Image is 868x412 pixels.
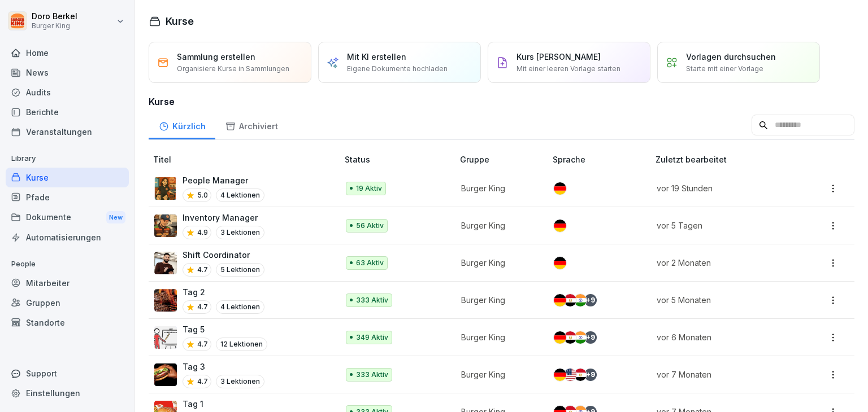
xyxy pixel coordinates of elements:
[154,177,177,200] img: xc3x9m9uz5qfs93t7kmvoxs4.png
[153,154,340,165] p: Titel
[657,369,790,380] p: vor 7 Monaten
[6,102,129,122] a: Berichte
[166,14,194,29] h1: Kurse
[574,331,587,344] img: in.svg
[461,331,535,343] p: Burger King
[554,369,566,381] img: de.svg
[216,300,264,314] p: 4 Lektionen
[554,331,566,344] img: de.svg
[6,293,129,313] a: Gruppen
[564,331,576,344] img: eg.svg
[461,182,535,194] p: Burger King
[149,95,854,108] h3: Kurse
[686,51,776,63] p: Vorlagen durchsuchen
[183,398,264,410] p: Tag 1
[345,154,455,165] p: Status
[554,257,566,269] img: de.svg
[460,154,548,165] p: Gruppe
[216,263,264,277] p: 5 Lektionen
[6,187,129,207] a: Pfade
[517,64,620,74] p: Mit einer leeren Vorlage starten
[197,339,208,349] p: 4.7
[154,252,177,274] img: q4kvd0p412g56irxfxn6tm8s.png
[6,313,129,332] a: Standorte
[356,295,388,305] p: 333 Aktiv
[6,227,129,247] a: Automatisierungen
[584,294,597,306] div: + 9
[177,51,255,63] p: Sammlung erstellen
[6,207,129,228] div: Dokumente
[183,212,264,223] p: Inventory Manager
[657,294,790,306] p: vor 5 Monaten
[564,294,576,306] img: eg.svg
[657,257,790,269] p: vor 2 Monaten
[686,64,763,74] p: Starte mit einer Vorlage
[6,63,129,82] a: News
[6,207,129,228] a: DokumenteNew
[154,214,177,237] img: o1h5p6rcnzw0lu1jns37xjxx.png
[6,383,129,403] div: Einstellungen
[6,150,129,168] p: Library
[154,363,177,386] img: cq6tslmxu1pybroki4wxmcwi.png
[6,122,129,142] a: Veranstaltungen
[6,168,129,187] a: Kurse
[154,326,177,349] img: vy1vuzxsdwx3e5y1d1ft51l0.png
[106,211,125,224] div: New
[347,51,406,63] p: Mit KI erstellen
[517,51,601,63] p: Kurs [PERSON_NAME]
[461,369,535,380] p: Burger King
[6,363,129,383] div: Support
[6,255,129,273] p: People
[356,221,384,231] p: 56 Aktiv
[197,376,208,387] p: 4.7
[197,265,208,275] p: 4.7
[216,338,267,351] p: 12 Lektionen
[347,64,448,74] p: Eigene Dokumente hochladen
[657,331,790,343] p: vor 6 Monaten
[183,249,264,261] p: Shift Coordinator
[554,182,566,195] img: de.svg
[177,64,289,74] p: Organisiere Kurse in Sammlungen
[197,227,208,238] p: 4.9
[197,302,208,312] p: 4.7
[356,332,388,343] p: 349 Aktiv
[183,174,264,186] p: People Manager
[657,182,790,194] p: vor 19 Stunden
[149,111,215,139] a: Kürzlich
[461,220,535,231] p: Burger King
[461,257,535,269] p: Burger King
[216,226,264,239] p: 3 Lektionen
[6,43,129,63] a: Home
[657,220,790,231] p: vor 5 Tagen
[215,111,288,139] a: Archiviert
[183,323,267,335] p: Tag 5
[6,82,129,102] div: Audits
[32,12,77,21] p: Doro Berkel
[564,369,576,381] img: us.svg
[584,369,597,381] div: + 9
[356,258,384,268] p: 63 Aktiv
[584,331,597,344] div: + 9
[656,154,804,165] p: Zuletzt bearbeitet
[554,220,566,232] img: de.svg
[216,189,264,202] p: 4 Lektionen
[553,154,650,165] p: Sprache
[32,22,77,30] p: Burger King
[574,369,587,381] img: eg.svg
[6,273,129,293] a: Mitarbeiter
[356,370,388,380] p: 333 Aktiv
[183,286,264,298] p: Tag 2
[554,294,566,306] img: de.svg
[183,361,264,372] p: Tag 3
[216,375,264,388] p: 3 Lektionen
